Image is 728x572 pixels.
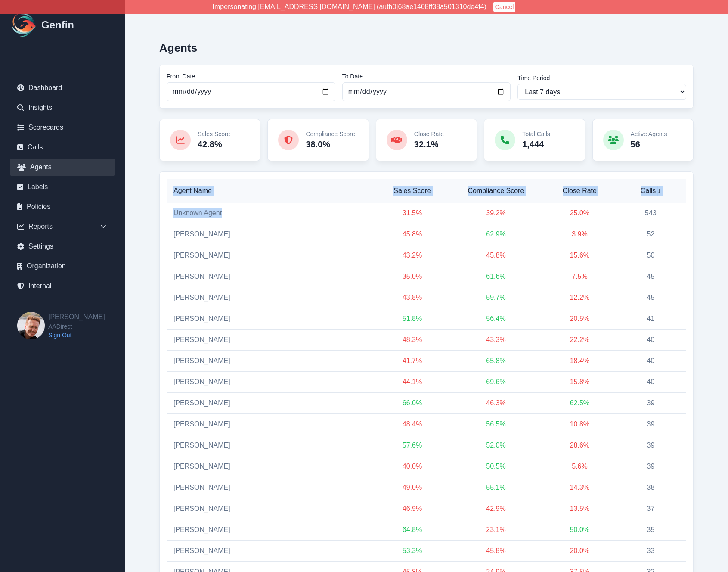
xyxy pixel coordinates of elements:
[403,547,422,554] span: 53.3 %
[486,484,505,491] span: 55.1 %
[486,357,505,364] span: 65.8 %
[615,393,686,414] td: 39
[486,526,505,533] span: 23.1 %
[570,399,589,407] span: 62.5 %
[517,74,686,82] label: Time Period
[159,41,197,54] h2: Agents
[173,273,230,280] a: [PERSON_NAME]
[173,526,230,533] a: [PERSON_NAME]
[570,378,589,385] span: 15.8 %
[403,526,422,533] span: 64.8 %
[403,441,422,449] span: 57.6 %
[173,357,230,364] a: [PERSON_NAME]
[173,336,230,343] a: [PERSON_NAME]
[486,463,505,470] span: 50.5 %
[173,186,370,196] span: Agent Name
[486,294,505,301] span: 59.7 %
[403,378,422,385] span: 44.1 %
[486,441,505,449] span: 52.0 %
[615,372,686,393] td: 40
[173,420,230,428] a: [PERSON_NAME]
[403,294,422,301] span: 43.8 %
[384,186,441,196] span: Sales Score
[615,351,686,372] td: 40
[10,198,115,215] a: Policies
[570,505,589,512] span: 13.5 %
[570,252,589,259] span: 15.6 %
[486,378,505,385] span: 69.6 %
[48,331,105,339] a: Sign Out
[17,312,45,339] img: Brian Dunagan
[10,119,115,136] a: Scorecards
[570,209,589,217] span: 25.0 %
[403,315,422,322] span: 51.8 %
[486,273,505,280] span: 61.6 %
[10,238,115,255] a: Settings
[403,273,422,280] span: 35.0 %
[173,209,222,217] a: Unknown Agent
[570,526,589,533] span: 50.0 %
[10,277,115,295] a: Internal
[486,315,505,322] span: 56.4 %
[173,315,230,322] a: [PERSON_NAME]
[570,547,589,554] span: 20.0 %
[615,519,686,541] td: 35
[486,336,505,343] span: 43.3 %
[173,441,230,449] a: [PERSON_NAME]
[10,178,115,196] a: Labels
[173,252,230,259] a: [PERSON_NAME]
[572,463,587,470] span: 5.6 %
[615,498,686,519] td: 37
[570,294,589,301] span: 12.2 %
[403,336,422,343] span: 48.3 %
[572,230,587,238] span: 3.9 %
[455,186,537,196] span: Compliance Score
[615,541,686,562] td: 33
[173,547,230,554] a: [PERSON_NAME]
[486,547,505,554] span: 45.8 %
[551,186,608,196] span: Close Rate
[403,357,422,364] span: 41.7 %
[10,11,38,39] img: Logo
[198,138,230,150] p: 42.8%
[48,322,105,331] span: AADirect
[486,209,505,217] span: 39.2 %
[615,456,686,477] td: 39
[570,484,589,491] span: 14.3 %
[48,312,105,322] h2: [PERSON_NAME]
[486,252,505,259] span: 45.8 %
[570,336,589,343] span: 22.2 %
[486,230,505,238] span: 62.9 %
[570,357,589,364] span: 18.4 %
[622,186,679,196] span: Calls
[306,138,355,150] p: 38.0%
[493,2,516,12] button: Cancel
[403,505,422,512] span: 46.9 %
[173,399,230,407] a: [PERSON_NAME]
[10,159,115,176] a: Agents
[572,273,587,280] span: 7.5 %
[615,266,686,287] td: 45
[173,463,230,470] a: [PERSON_NAME]
[631,130,667,138] p: Active Agents
[522,130,550,138] p: Total Calls
[486,399,505,407] span: 46.3 %
[173,230,230,238] a: [PERSON_NAME]
[10,218,115,235] div: Reports
[657,186,661,196] span: ↓
[615,435,686,456] td: 39
[570,315,589,322] span: 20.5 %
[403,420,422,428] span: 48.4 %
[403,230,422,238] span: 45.8 %
[615,224,686,245] td: 52
[414,138,444,150] p: 32.1%
[342,72,511,81] label: To Date
[167,72,335,81] label: From Date
[173,505,230,512] a: [PERSON_NAME]
[173,484,230,491] a: [PERSON_NAME]
[414,130,444,138] p: Close Rate
[10,99,115,116] a: Insights
[615,477,686,498] td: 38
[403,252,422,259] span: 43.2 %
[631,138,667,150] p: 56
